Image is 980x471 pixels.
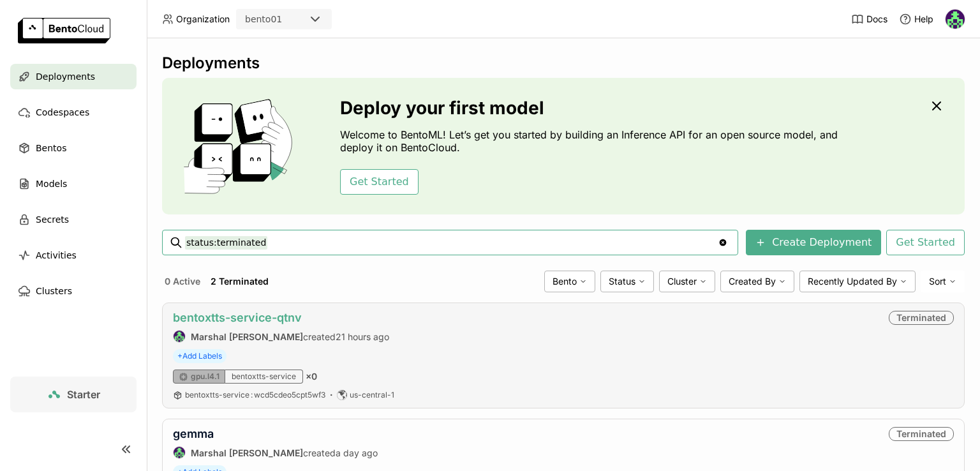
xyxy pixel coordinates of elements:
[600,271,654,292] div: Status
[18,18,110,43] img: logo
[799,271,916,292] div: Recently Updated By
[851,13,887,26] a: Docs
[36,176,67,191] span: Models
[176,13,230,25] span: Organization
[251,390,253,400] span: :
[340,128,844,154] p: Welcome to BentoML! Let’s get you started by building an Inference API for an open source model, ...
[336,331,389,342] span: 21 hours ago
[889,311,954,325] div: Terminated
[245,13,282,26] div: bento01
[208,273,271,290] button: 2 Terminated
[10,135,137,161] a: Bentos
[191,371,219,382] span: gpu.l4.1
[173,311,302,324] a: bentoxtts-service-qtnv
[866,13,887,25] span: Docs
[173,446,378,459] div: created
[544,271,595,292] div: Bento
[340,98,844,118] h3: Deploy your first model
[10,377,137,412] a: Starter
[921,271,965,292] div: Sort
[914,13,933,25] span: Help
[10,278,137,304] a: Clusters
[340,169,419,195] button: Get Started
[173,349,226,363] span: +Add Labels
[10,243,137,268] a: Activities
[10,207,137,232] a: Secrets
[306,371,317,382] span: × 0
[67,388,100,401] span: Starter
[173,427,214,440] a: gemma
[191,331,303,342] strong: Marshal [PERSON_NAME]
[10,100,137,125] a: Codespaces
[225,370,303,384] div: bentoxtts-service
[283,13,285,26] input: Selected bento01.
[808,276,897,287] span: Recently Updated By
[10,171,137,197] a: Models
[36,283,72,299] span: Clusters
[350,390,394,400] span: us-central-1
[172,98,309,194] img: cover onboarding
[191,447,303,458] strong: Marshal [PERSON_NAME]
[929,276,946,287] span: Sort
[185,390,325,400] span: bentoxtts-service wcd5cdeo5cpt5wf3
[729,276,776,287] span: Created By
[553,276,577,287] span: Bento
[609,276,635,287] span: Status
[718,237,728,248] svg: Clear value
[185,232,718,253] input: Search
[173,330,389,343] div: created
[162,54,965,73] div: Deployments
[946,10,965,29] img: Marshal AM
[36,248,77,263] span: Activities
[185,390,325,400] a: bentoxtts-service:wcd5cdeo5cpt5wf3
[886,230,965,255] button: Get Started
[36,212,69,227] span: Secrets
[10,64,137,89] a: Deployments
[746,230,881,255] button: Create Deployment
[36,69,95,84] span: Deployments
[174,331,185,342] img: Marshal AM
[336,447,378,458] span: a day ago
[720,271,794,292] div: Created By
[162,273,203,290] button: 0 Active
[174,447,185,458] img: Marshal AM
[36,140,66,156] span: Bentos
[889,427,954,441] div: Terminated
[36,105,89,120] span: Codespaces
[899,13,933,26] div: Help
[667,276,697,287] span: Cluster
[659,271,715,292] div: Cluster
